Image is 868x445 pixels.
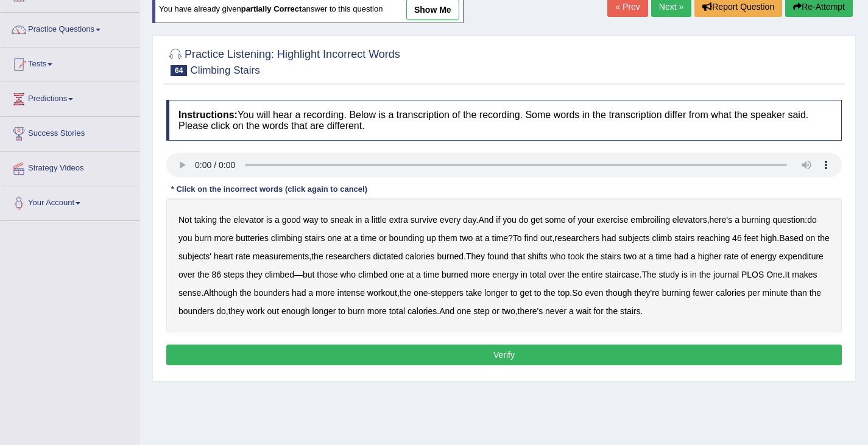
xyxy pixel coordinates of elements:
[166,198,842,332] div: . , : ? , . , . — . . . , - . , . , .
[457,306,471,316] b: one
[761,233,777,243] b: high
[618,233,649,243] b: subjects
[485,233,490,243] b: a
[779,233,803,243] b: Based
[502,306,515,316] b: two
[492,306,499,316] b: or
[214,251,233,261] b: heart
[247,306,265,316] b: work
[197,270,209,279] b: the
[582,270,603,279] b: entire
[585,288,603,298] b: even
[282,215,301,225] b: good
[426,233,436,243] b: up
[194,233,211,243] b: burn
[408,306,437,316] b: calories
[530,270,546,279] b: total
[691,251,696,261] b: a
[554,233,599,243] b: researchers
[605,288,632,298] b: though
[620,306,640,316] b: stairs
[724,251,738,261] b: rate
[416,270,421,279] b: a
[576,306,591,316] b: wait
[475,233,482,243] b: at
[596,215,628,225] b: exercise
[253,251,309,261] b: measurements
[372,215,387,225] b: little
[308,288,313,298] b: a
[178,288,201,298] b: sense
[630,215,670,225] b: embroiling
[216,306,226,316] b: do
[233,215,264,225] b: elevator
[543,288,555,298] b: the
[348,306,365,316] b: burn
[658,270,679,279] b: study
[439,306,454,316] b: And
[178,306,214,316] b: bounders
[655,251,671,261] b: time
[228,306,244,316] b: they
[178,215,192,225] b: Not
[602,233,616,243] b: had
[478,215,493,225] b: And
[513,233,522,243] b: To
[713,270,739,279] b: journal
[317,270,337,279] b: those
[340,270,356,279] b: who
[587,251,598,261] b: the
[437,251,464,261] b: burned
[524,233,538,243] b: find
[203,288,237,298] b: Although
[750,251,777,261] b: energy
[292,288,306,298] b: had
[214,233,233,243] b: more
[766,270,782,279] b: One
[540,233,552,243] b: out
[735,215,739,225] b: a
[470,270,490,279] b: more
[545,306,566,316] b: never
[265,270,294,279] b: climbed
[411,215,437,225] b: survive
[807,215,817,225] b: do
[414,288,428,298] b: one
[792,270,817,279] b: makes
[641,270,656,279] b: The
[400,288,411,298] b: the
[266,215,272,225] b: is
[779,251,824,261] b: expenditure
[460,233,473,243] b: two
[379,233,386,243] b: or
[817,233,829,243] b: the
[190,65,259,76] small: Climbing Stairs
[593,306,603,316] b: for
[674,233,694,243] b: stairs
[194,215,217,225] b: taking
[716,288,745,298] b: calories
[606,306,618,316] b: the
[662,288,691,298] b: burning
[699,270,711,279] b: the
[558,288,570,298] b: top
[550,251,566,261] b: who
[1,152,139,182] a: Strategy Videos
[1,117,139,147] a: Success Stories
[698,251,722,261] b: higher
[178,270,195,279] b: over
[166,100,842,141] h4: You will hear a recording. Below is a transcription of the recording. Some words in the transcrip...
[528,251,548,261] b: shifts
[316,288,335,298] b: more
[338,306,345,316] b: to
[406,270,414,279] b: at
[503,215,517,225] b: you
[772,215,805,225] b: question
[358,270,387,279] b: climbed
[697,233,730,243] b: reaching
[531,215,542,225] b: get
[166,46,400,76] h2: Practice Listening: Highlight Incorrect Words
[693,288,713,298] b: fewer
[431,288,464,298] b: steppers
[744,233,758,243] b: feet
